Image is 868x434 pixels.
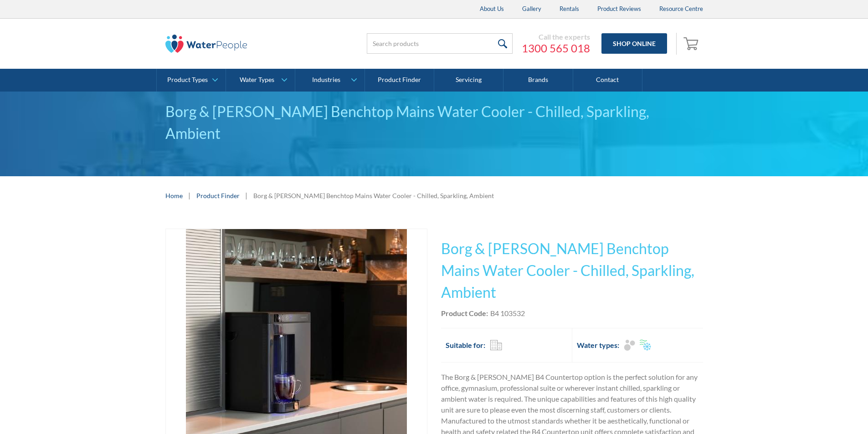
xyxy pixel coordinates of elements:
[244,190,249,201] div: |
[240,76,274,84] div: Water Types
[601,33,667,54] a: Shop Online
[441,309,488,317] strong: Product Code:
[187,190,192,201] div: |
[683,36,701,51] img: shopping cart
[522,32,590,41] div: Call the experts
[446,340,485,351] h2: Suitable for:
[157,69,226,92] a: Product Types
[503,69,573,92] a: Brands
[577,340,619,351] h2: Water types:
[253,191,494,200] div: Borg & [PERSON_NAME] Benchtop Mains Water Cooler - Chilled, Sparkling, Ambient
[295,69,364,92] a: Industries
[165,35,247,53] img: The Water People
[165,191,183,200] a: Home
[522,41,590,55] a: 1300 565 018
[441,238,703,303] h1: Borg & [PERSON_NAME] Benchtop Mains Water Cooler - Chilled, Sparkling, Ambient
[681,33,703,55] a: Open cart
[365,69,434,92] a: Product Finder
[312,76,340,84] div: Industries
[434,69,503,92] a: Servicing
[196,191,240,200] a: Product Finder
[226,69,295,92] a: Water Types
[367,33,513,54] input: Search products
[573,69,642,92] a: Contact
[167,76,208,84] div: Product Types
[490,308,525,319] div: B4 103532
[165,101,703,144] div: Borg & [PERSON_NAME] Benchtop Mains Water Cooler - Chilled, Sparkling, Ambient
